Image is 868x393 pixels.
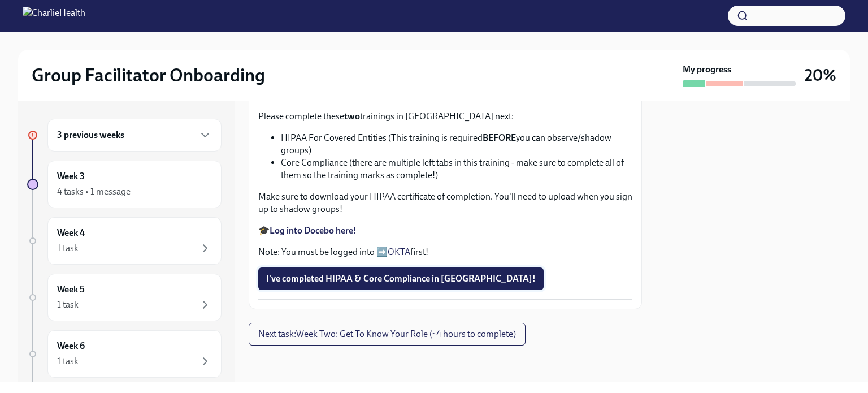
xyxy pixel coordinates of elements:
div: 1 task [57,299,79,311]
a: Week 41 task [27,217,222,265]
a: Week 61 task [27,330,222,378]
p: 🎓 [258,224,632,237]
span: Next task : Week Two: Get To Know Your Role (~4 hours to complete) [258,329,516,340]
div: 4 tasks • 1 message [57,185,131,198]
li: Core Compliance (there are multiple left tabs in this training - make sure to complete all of the... [281,157,632,182]
a: Week 51 task [27,274,222,321]
strong: BEFORE [483,132,516,143]
li: HIPAA For Covered Entities (This training is required you can observe/shadow groups) [281,132,632,157]
strong: two [344,111,360,122]
p: Please complete these trainings in [GEOGRAPHIC_DATA] next: [258,110,632,123]
strong: My progress [683,63,731,76]
div: 3 previous weeks [47,119,222,152]
div: 1 task [57,242,79,254]
h2: Group Facilitator Onboarding [32,64,265,87]
h6: Week 5 [57,283,85,296]
span: I've completed HIPAA & Core Compliance in [GEOGRAPHIC_DATA]! [266,273,536,284]
h6: Week 4 [57,227,85,239]
h6: Week 3 [57,170,85,183]
a: Log into Docebo here! [270,225,357,236]
button: I've completed HIPAA & Core Compliance in [GEOGRAPHIC_DATA]! [258,267,544,290]
a: OKTA [388,247,410,257]
p: Make sure to download your HIPAA certificate of completion. You'll need to upload when you sign u... [258,191,632,215]
a: Week 34 tasks • 1 message [27,161,222,208]
p: Note: You must be logged into ➡️ first! [258,246,632,258]
h6: 3 previous weeks [57,129,124,141]
img: CharlieHealth [23,7,85,25]
h3: 20% [805,65,836,85]
h6: Week 6 [57,340,85,352]
div: 1 task [57,355,79,368]
button: Next task:Week Two: Get To Know Your Role (~4 hours to complete) [249,323,526,346]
